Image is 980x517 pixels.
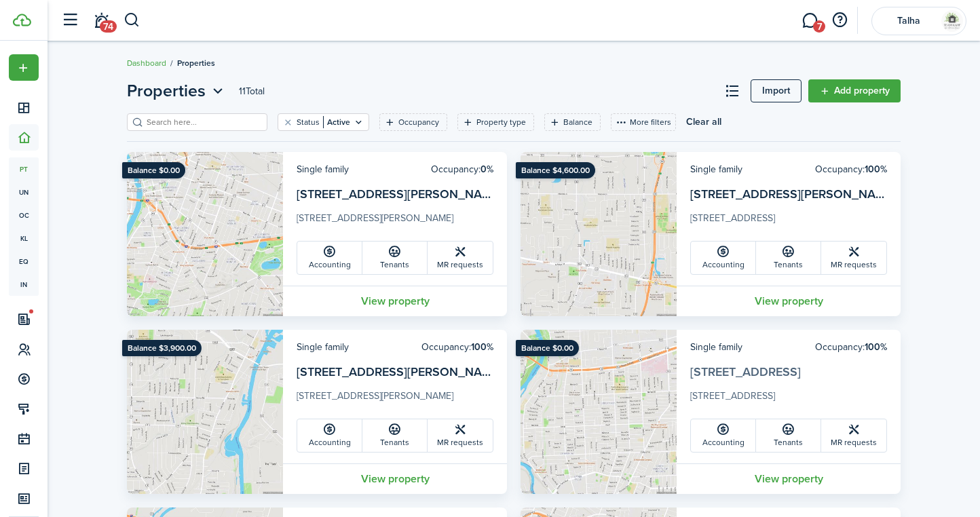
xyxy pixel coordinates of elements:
[813,20,825,33] span: 7
[177,57,215,69] span: Properties
[516,340,579,356] ribbon: Balance $0.00
[941,10,963,32] img: Talha
[283,286,507,316] a: View property
[516,162,595,178] ribbon: Balance $4,600.00
[398,116,439,128] filter-tag-label: Occupancy
[690,211,887,233] card-description: [STREET_ADDRESS]
[297,340,349,354] card-header-left: Single family
[127,152,283,316] img: Property avatar
[428,242,493,274] a: MR requests
[865,162,887,176] b: 100%
[865,340,887,354] b: 100%
[815,162,887,176] card-header-right: Occupancy:
[563,116,592,128] filter-tag-label: Balance
[9,204,39,227] a: oc
[471,340,493,354] b: 100%
[690,363,801,381] a: [STREET_ADDRESS]
[143,116,263,129] input: Search here...
[88,3,114,38] a: Notifications
[124,9,140,32] button: Search
[544,113,601,131] filter-tag: Open filter
[379,113,447,131] filter-tag: Open filter
[57,7,83,33] button: Open sidebar
[821,419,886,452] a: MR requests
[282,117,294,128] button: Clear filter
[122,162,185,178] ribbon: Balance $0.00
[797,3,823,38] a: Messaging
[756,242,821,274] a: Tenants
[751,79,802,102] a: Import
[690,340,742,354] card-header-left: Single family
[691,419,756,452] a: Accounting
[127,79,206,103] span: Properties
[690,389,887,410] card-description: [STREET_ADDRESS]
[882,16,936,26] span: Talha
[127,79,227,103] button: Open menu
[521,152,677,316] img: Property avatar
[421,340,493,354] card-header-right: Occupancy:
[828,9,851,32] button: Open resource center
[100,20,117,33] span: 74
[122,340,202,356] ribbon: Balance $3,900.00
[362,419,428,452] a: Tenants
[756,419,821,452] a: Tenants
[808,79,901,102] a: Add property
[297,363,502,381] a: [STREET_ADDRESS][PERSON_NAME]
[297,116,320,128] filter-tag-label: Status
[9,157,39,180] a: pt
[9,180,39,204] a: un
[9,250,39,273] a: eq
[457,113,534,131] filter-tag: Open filter
[690,185,896,203] a: [STREET_ADDRESS][PERSON_NAME]
[127,79,227,103] button: Properties
[691,242,756,274] a: Accounting
[297,185,502,203] a: [STREET_ADDRESS][PERSON_NAME]
[431,162,493,176] card-header-right: Occupancy:
[815,340,887,354] card-header-right: Occupancy:
[362,242,428,274] a: Tenants
[297,242,362,274] a: Accounting
[611,113,676,131] button: More filters
[677,463,901,494] a: View property
[283,463,507,494] a: View property
[297,211,493,233] card-description: [STREET_ADDRESS][PERSON_NAME]
[127,330,283,494] img: Property avatar
[9,273,39,296] a: in
[428,419,493,452] a: MR requests
[9,54,39,81] button: Open menu
[686,113,721,131] button: Clear all
[323,116,350,128] filter-tag-value: Active
[13,14,31,26] img: TenantCloud
[821,242,886,274] a: MR requests
[297,389,493,410] card-description: [STREET_ADDRESS][PERSON_NAME]
[690,162,742,176] card-header-left: Single family
[677,286,901,316] a: View property
[9,227,39,250] a: kl
[297,419,362,452] a: Accounting
[278,113,369,131] filter-tag: Open filter
[521,330,677,494] img: Property avatar
[476,116,526,128] filter-tag-label: Property type
[480,162,493,176] b: 0%
[297,162,349,176] card-header-left: Single family
[239,84,265,98] header-page-total: 11 Total
[127,57,166,69] a: Dashboard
